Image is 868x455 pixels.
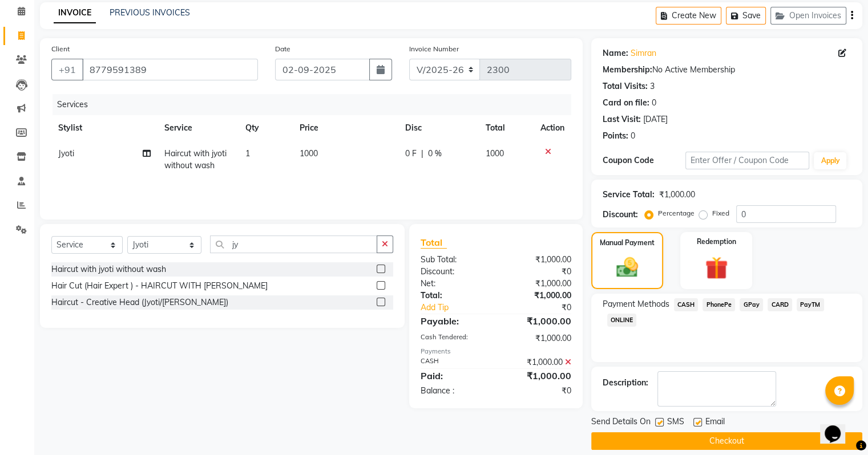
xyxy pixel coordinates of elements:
[82,59,258,80] input: Search by Name/Mobile/Email/Code
[300,148,318,159] span: 1000
[421,237,447,249] span: Total
[600,238,655,248] label: Manual Payment
[740,298,763,311] span: GPay
[496,254,580,266] div: ₹1,000.00
[412,332,496,344] div: Cash Tendered:
[110,7,190,18] a: PREVIOUS INVOICES
[705,416,725,430] span: Email
[412,278,496,290] div: Net:
[697,237,736,247] label: Redemption
[496,314,580,328] div: ₹1,000.00
[412,369,496,383] div: Paid:
[510,302,579,314] div: ₹0
[603,377,648,389] div: Description:
[412,266,496,278] div: Discount:
[164,148,227,170] span: Haircut with jyoti without wash
[412,254,496,266] div: Sub Total:
[496,356,580,368] div: ₹1,000.00
[51,263,166,275] div: Haircut with jyoti without wash
[486,148,504,159] span: 1000
[409,44,459,54] label: Invoice Number
[421,347,571,356] div: Payments
[820,409,857,444] iframe: chat widget
[603,155,685,166] div: Coupon Code
[496,369,580,383] div: ₹1,000.00
[603,113,641,125] div: Last Visit:
[797,298,824,311] span: PayTM
[53,94,580,115] div: Services
[158,115,239,141] th: Service
[245,148,250,159] span: 1
[770,7,846,25] button: Open Invoices
[412,290,496,302] div: Total:
[51,115,158,141] th: Stylist
[698,254,735,282] img: _gift.svg
[603,189,655,201] div: Service Total:
[726,7,766,25] button: Save
[496,290,580,302] div: ₹1,000.00
[674,298,699,311] span: CASH
[656,7,721,25] button: Create New
[412,302,510,314] a: Add Tip
[496,332,580,344] div: ₹1,000.00
[703,298,735,311] span: PhonePe
[591,416,651,430] span: Send Details On
[51,280,268,292] div: Hair Cut (Hair Expert ) - HAIRCUT WITH [PERSON_NAME]
[652,97,656,109] div: 0
[412,356,496,368] div: CASH
[51,296,228,308] div: Haircut - Creative Head (Jyoti/[PERSON_NAME])
[496,278,580,290] div: ₹1,000.00
[479,115,534,141] th: Total
[210,235,377,253] input: Search or Scan
[603,97,649,109] div: Card on file:
[603,209,638,221] div: Discount:
[603,130,628,142] div: Points:
[412,314,496,328] div: Payable:
[603,64,652,76] div: Membership:
[54,3,96,23] a: INVOICE
[643,113,668,125] div: [DATE]
[658,208,695,218] label: Percentage
[51,44,70,54] label: Client
[603,298,669,310] span: Payment Methods
[685,152,810,169] input: Enter Offer / Coupon Code
[631,130,635,142] div: 0
[275,44,290,54] label: Date
[398,115,479,141] th: Disc
[814,152,846,169] button: Apply
[428,148,442,160] span: 0 %
[650,80,655,92] div: 3
[496,385,580,397] div: ₹0
[58,148,74,159] span: Jyoti
[603,64,851,76] div: No Active Membership
[768,298,792,311] span: CARD
[51,59,83,80] button: +91
[293,115,398,141] th: Price
[591,432,862,450] button: Checkout
[603,80,648,92] div: Total Visits:
[631,47,656,59] a: Simran
[405,148,417,160] span: 0 F
[607,314,637,327] span: ONLINE
[603,47,628,59] div: Name:
[496,266,580,278] div: ₹0
[534,115,571,141] th: Action
[421,148,423,160] span: |
[412,385,496,397] div: Balance :
[239,115,293,141] th: Qty
[659,189,695,201] div: ₹1,000.00
[609,255,645,280] img: _cash.svg
[712,208,729,218] label: Fixed
[667,416,684,430] span: SMS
